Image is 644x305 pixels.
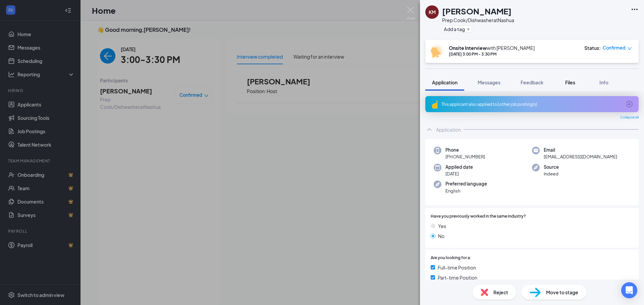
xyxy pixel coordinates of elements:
[478,79,500,85] span: Messages
[625,100,633,108] svg: ArrowCircle
[442,17,514,23] div: Prep Cook/Dishwasher at Nashua
[436,126,461,133] div: Application
[445,187,487,194] span: English
[429,9,436,15] div: KM
[603,45,626,51] span: Confirmed
[441,101,621,107] div: This applicant also applied to 1 other job posting(s)
[438,222,446,230] span: Yes
[546,289,578,296] span: Move to stage
[438,264,476,271] span: Full-time Position
[584,45,601,51] div: Status :
[466,27,470,31] svg: Plus
[620,115,639,120] span: Collapse all
[599,79,608,85] span: Info
[431,213,526,220] span: Have you previously worked in the same industry?
[445,164,473,170] span: Applied date
[544,170,559,177] span: Indeed
[449,45,487,51] b: Onsite Interview
[432,79,458,85] span: Application
[445,147,485,153] span: Phone
[431,255,471,261] span: Are you looking for a:
[425,126,433,134] svg: ChevronUp
[493,289,508,296] span: Reject
[544,164,559,170] span: Source
[445,153,485,160] span: [PHONE_NUMBER]
[438,232,444,240] span: No
[627,46,632,51] span: down
[544,153,617,160] span: [EMAIL_ADDRESS][DOMAIN_NAME]
[621,282,637,298] div: Open Intercom Messenger
[442,5,512,17] h1: [PERSON_NAME]
[442,25,472,32] button: PlusAdd a tag
[449,51,535,57] div: [DATE] 3:00 PM - 3:30 PM
[631,5,639,13] svg: Ellipses
[521,79,543,85] span: Feedback
[449,45,535,51] div: with [PERSON_NAME]
[445,180,487,187] span: Preferred language
[544,147,617,153] span: Email
[438,274,477,281] span: Part-time Position
[565,79,575,85] span: Files
[445,170,473,177] span: [DATE]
